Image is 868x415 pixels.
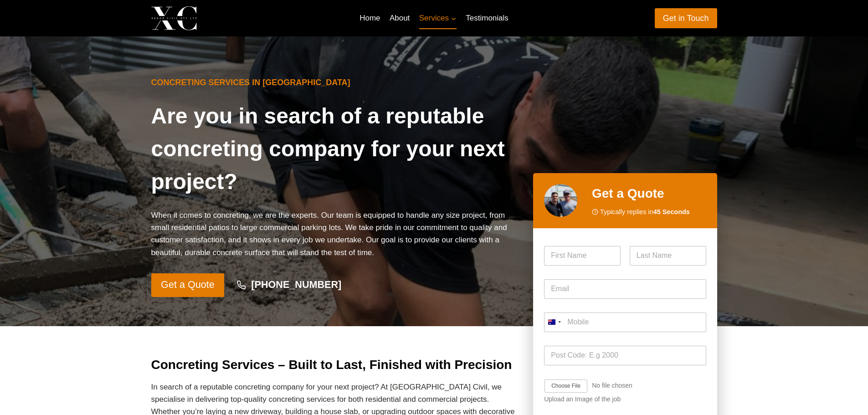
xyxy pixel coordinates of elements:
[385,7,415,29] a: About
[151,273,225,297] a: Get a Quote
[251,279,341,290] strong: [PHONE_NUMBER]
[544,395,706,403] div: Upload an Image of the job
[355,7,513,29] nav: Primary Navigation
[592,184,706,203] h2: Get a Quote
[151,77,519,89] h6: Concreting Services in [GEOGRAPHIC_DATA]
[355,7,385,29] a: Home
[415,7,462,29] a: Services
[151,6,268,30] a: Xenos Civil
[461,7,513,29] a: Testimonials
[161,277,215,293] span: Get a Quote
[151,100,519,198] h1: Are you in search of a reputable concreting company for your next project?
[205,11,268,25] p: Xenos Civil
[151,6,197,30] img: Xenos Civil
[655,8,717,28] a: Get in Touch
[228,275,350,296] a: [PHONE_NUMBER]
[544,313,706,332] input: Mobile
[544,346,706,365] input: Post Code: E.g 2000
[653,208,690,215] strong: 45 Seconds
[630,246,706,266] input: Last Name
[419,12,457,24] span: Services
[151,209,519,259] p: When it comes to concreting, we are the experts. Our team is equipped to handle any size project,...
[544,313,564,332] button: Selected country
[600,207,690,217] span: Typically replies in
[151,355,519,374] h2: Concreting Services – Built to Last, Finished with Precision
[544,246,621,266] input: First Name
[544,279,706,299] input: Email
